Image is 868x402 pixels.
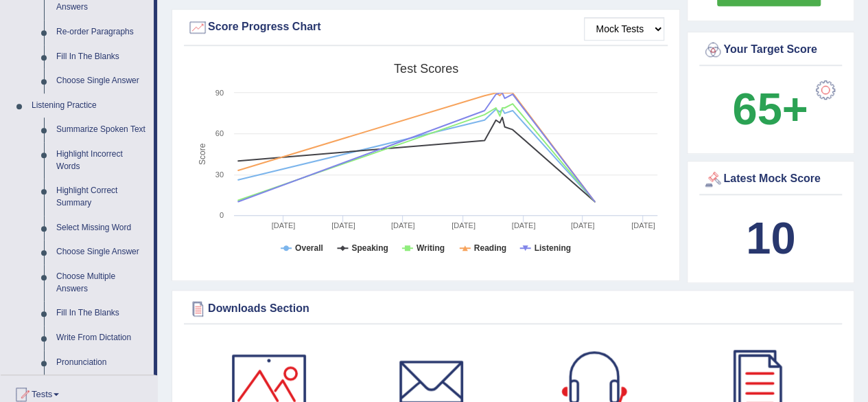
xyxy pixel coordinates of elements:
[50,179,154,215] a: Highlight Correct Summary
[417,243,445,253] tspan: Writing
[50,240,154,265] a: Choose Single Answer
[474,243,506,253] tspan: Reading
[215,129,224,137] text: 60
[187,17,664,38] div: Score Progress Chart
[50,45,154,69] a: Fill In The Blanks
[215,89,224,97] text: 90
[50,265,154,301] a: Choose Multiple Answers
[50,20,154,45] a: Re-order Paragraphs
[50,301,154,326] a: Fill In The Blanks
[25,93,154,118] a: Listening Practice
[631,221,655,230] tspan: [DATE]
[535,243,571,253] tspan: Listening
[50,69,154,93] a: Choose Single Answer
[272,221,296,230] tspan: [DATE]
[351,243,388,253] tspan: Speaking
[703,40,838,60] div: Your Target Score
[198,143,207,165] tspan: Score
[394,62,458,76] tspan: Test scores
[50,350,154,375] a: Pronunciation
[571,221,595,230] tspan: [DATE]
[215,170,224,179] text: 30
[331,221,355,230] tspan: [DATE]
[746,213,795,263] b: 10
[50,118,154,142] a: Summarize Spoken Text
[703,169,838,190] div: Latest Mock Score
[295,243,323,253] tspan: Overall
[50,142,154,179] a: Highlight Incorrect Words
[451,221,476,230] tspan: [DATE]
[50,326,154,350] a: Write From Dictation
[187,298,838,319] div: Downloads Section
[50,216,154,241] a: Select Missing Word
[391,221,415,230] tspan: [DATE]
[512,221,536,230] tspan: [DATE]
[732,84,808,134] b: 65+
[220,211,224,219] text: 0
